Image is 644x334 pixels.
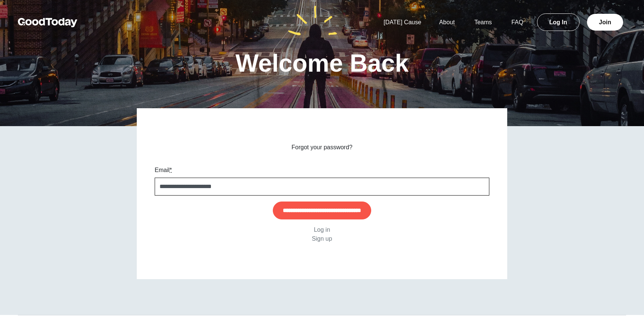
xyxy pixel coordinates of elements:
[375,19,430,25] a: [DATE] Cause
[430,19,464,25] a: About
[314,227,330,233] a: Log in
[236,51,409,75] h1: Welcome Back
[155,144,489,151] h2: Forgot your password?
[155,166,172,175] label: Email
[587,14,623,31] a: Join
[465,19,501,25] a: Teams
[170,167,172,173] abbr: required
[312,235,332,242] a: Sign up
[502,19,532,25] a: FAQ
[18,18,78,27] img: GoodToday
[537,13,580,31] a: Log In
